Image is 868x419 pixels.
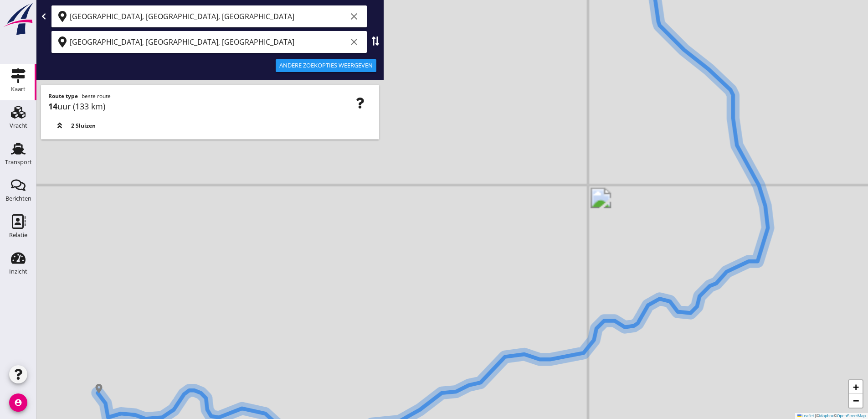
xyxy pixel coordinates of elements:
span: | [815,414,816,418]
i: account_circle [9,393,27,412]
span: − [853,395,859,406]
a: Zoom in [849,380,863,394]
span: + [853,381,859,393]
div: Andere zoekopties weergeven [279,61,373,70]
input: Vertrekpunt [70,9,347,24]
div: Berichten [5,196,31,202]
i: clear [349,36,360,47]
a: Mapbox [819,414,834,418]
div: © © [795,413,868,419]
div: Transport [5,159,32,165]
strong: 14 [48,101,57,112]
a: Leaflet [797,414,814,418]
button: Andere zoekopties weergeven [276,59,376,72]
span: beste route [82,92,111,100]
div: Kaart [11,86,26,92]
div: Vracht [10,123,27,129]
img: Marker [94,384,103,393]
img: logo-small.a267ee39.svg [2,2,35,36]
strong: Route type [48,92,78,100]
div: Inzicht [9,269,27,274]
i: clear [349,11,360,22]
div: Relatie [9,232,27,238]
a: OpenStreetMap [837,414,866,418]
input: Bestemming [70,35,347,49]
a: Zoom out [849,394,863,408]
div: uur (133 km) [48,100,372,113]
span: 2 Sluizen [71,122,96,130]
